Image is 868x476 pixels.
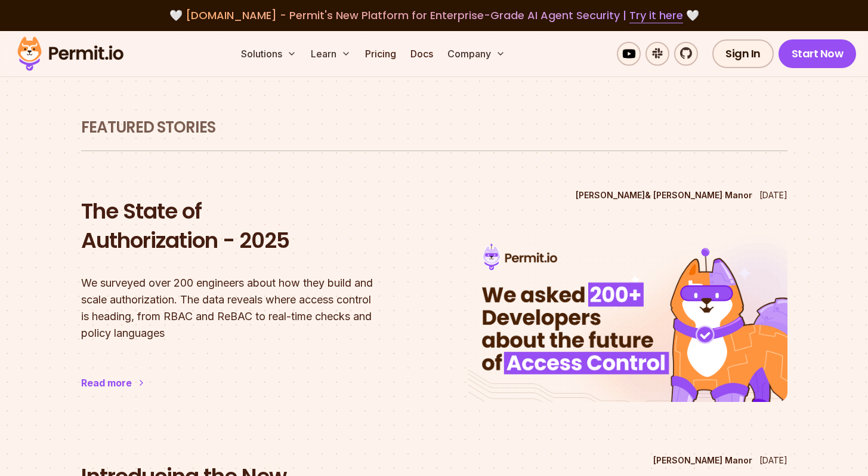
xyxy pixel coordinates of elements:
[29,7,839,24] div: 🤍 🤍
[712,39,774,68] a: Sign In
[629,8,683,23] a: Try it here
[81,185,787,426] a: The State of Authorization - 2025[PERSON_NAME]& [PERSON_NAME] Manor[DATE]The State of Authorizati...
[81,376,132,390] div: Read more
[759,455,787,465] time: [DATE]
[81,275,401,342] p: We surveyed over 200 engineers about how they build and scale authorization. The data reveals whe...
[360,42,401,66] a: Pricing
[306,42,356,66] button: Learn
[779,39,857,68] a: Start Now
[236,42,301,66] button: Solutions
[653,454,752,466] p: [PERSON_NAME] Manor
[576,189,752,201] p: [PERSON_NAME] & [PERSON_NAME] Manor
[81,196,401,256] h2: The State of Authorization - 2025
[759,190,787,200] time: [DATE]
[468,235,787,402] img: The State of Authorization - 2025
[443,42,510,66] button: Company
[12,33,129,74] img: Permit logo
[406,42,438,66] a: Docs
[186,8,683,23] span: [DOMAIN_NAME] - Permit's New Platform for Enterprise-Grade AI Agent Security |
[81,117,787,139] h1: Featured Stories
